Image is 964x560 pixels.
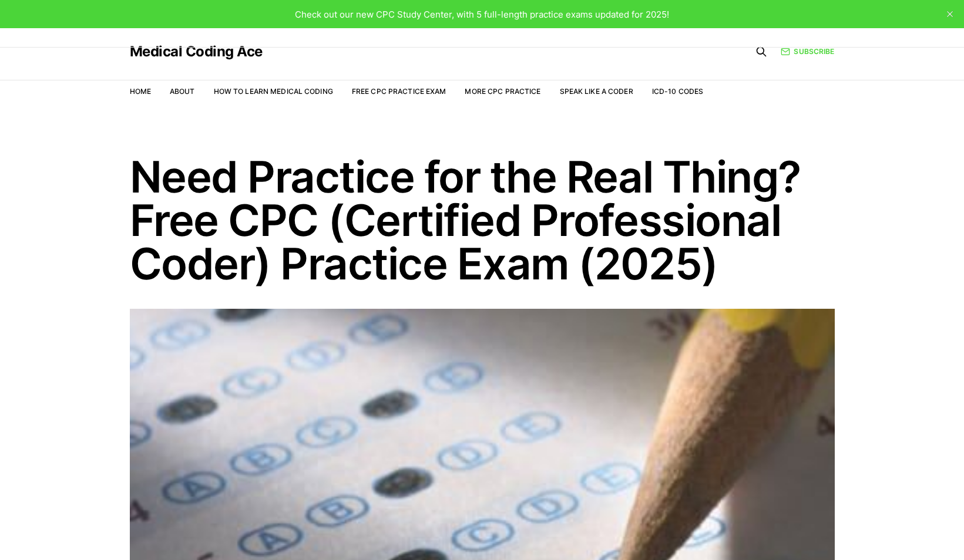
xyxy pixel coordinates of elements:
a: Medical Coding Ace [130,45,263,59]
a: How to Learn Medical Coding [214,87,333,96]
button: close [941,5,959,23]
a: About [170,87,195,96]
a: Subscribe [781,46,834,57]
a: Free CPC Practice Exam [352,87,446,96]
h1: Need Practice for the Real Thing? Free CPC (Certified Professional Coder) Practice Exam (2025) [130,155,835,285]
a: ICD-10 Codes [652,87,703,96]
a: More CPC Practice [465,87,540,96]
span: Check out our new CPC Study Center, with 5 full-length practice exams updated for 2025! [295,9,669,20]
iframe: portal-trigger [772,502,964,560]
a: Speak Like a Coder [560,87,633,96]
a: Home [130,87,151,96]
